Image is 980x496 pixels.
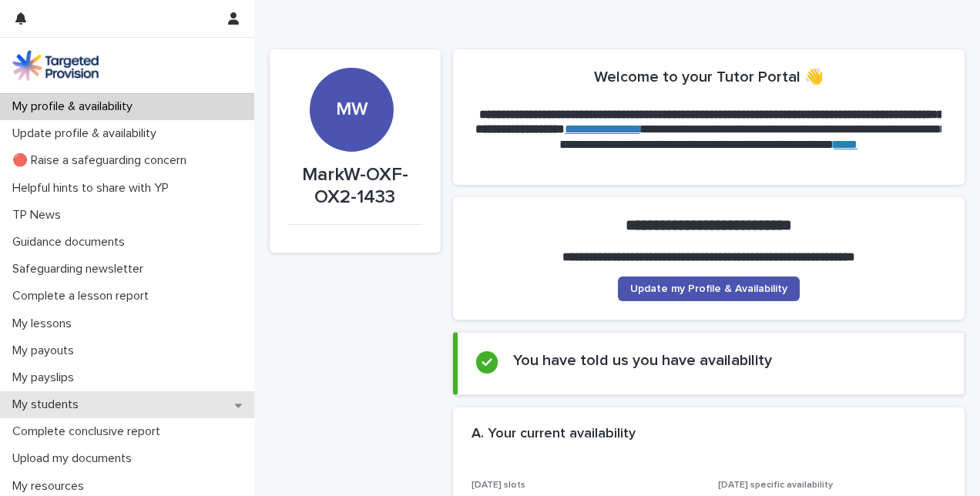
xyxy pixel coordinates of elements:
span: [DATE] slots [472,481,525,490]
p: My profile & availability [6,99,145,114]
a: Update my Profile & Availability [618,276,800,301]
span: Update my Profile & Availability [630,283,787,294]
p: Complete a lesson report [6,289,161,303]
p: Helpful hints to share with YP [6,181,181,196]
h2: A. Your current availability [472,426,636,443]
p: My payslips [6,370,86,385]
p: TP News [6,208,73,223]
h2: You have told us you have availability [513,351,772,370]
p: Complete conclusive report [6,424,173,439]
p: Safeguarding newsletter [6,262,156,276]
p: Guidance documents [6,235,137,250]
p: Upload my documents [6,451,144,466]
p: My payouts [6,344,86,358]
p: MarkW-OXF-OX2-1433 [288,164,422,209]
span: [DATE] specific availability [718,481,833,490]
p: My resources [6,479,96,494]
img: M5nRWzHhSzIhMunXDL62 [12,50,99,81]
h2: Welcome to your Tutor Portal 👋 [594,68,824,86]
p: My students [6,397,91,412]
p: My lessons [6,317,84,331]
div: MW [310,15,394,121]
p: 🔴 Raise a safeguarding concern [6,153,199,168]
p: Update profile & availability [6,126,169,141]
